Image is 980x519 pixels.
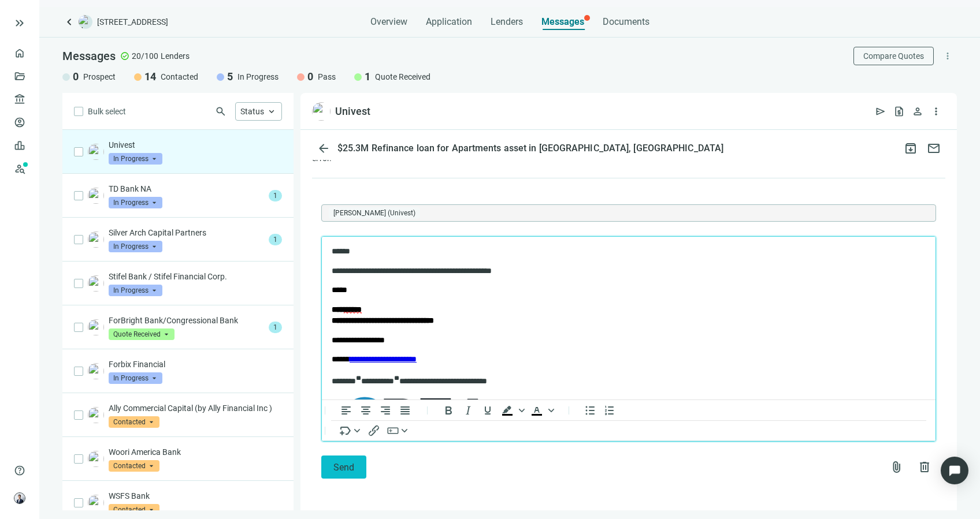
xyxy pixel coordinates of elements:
[9,9,604,276] body: Rich Text Area. Press ALT-0 for help.
[132,50,158,62] span: 20/100
[541,16,584,27] span: Messages
[88,188,104,204] img: 84d10de0-9b6e-4a0d-801e-8242029ca7e2.png
[491,16,523,28] span: Lenders
[335,104,370,118] div: Univest
[439,404,458,417] button: Bold
[88,363,104,379] img: 9c74dd18-5a3a-48e1-bbf5-cac8b8b48b2c
[109,460,159,472] span: Contacted
[364,424,384,438] button: Insert/edit link
[14,465,25,476] span: help
[13,16,27,30] button: keyboard_double_arrow_right
[370,16,407,28] span: Overview
[109,359,282,370] p: Forbix Financial
[109,490,282,502] p: WSFS Bank
[109,271,282,282] p: Stifel Bank / Stifel Financial Corp.
[240,107,264,116] span: Status
[88,451,104,467] img: 48e47697-9961-4d19-8b6c-4b7253333549.png
[336,424,364,438] button: Insert merge tag
[333,207,415,219] span: [PERSON_NAME] (Univest)
[109,446,282,458] p: Woori America Bank
[317,141,331,155] span: arrow_back
[120,51,129,61] span: check_circle
[321,455,366,479] button: Send
[109,241,162,252] span: In Progress
[930,106,942,117] span: more_vert
[853,47,934,65] button: Compare Quotes
[88,495,104,511] img: a4734ad7-3cfd-4195-9af3-d67550dad344.png
[109,139,282,151] p: Univest
[109,328,175,340] span: Quote Received
[161,71,198,83] span: Contacted
[318,71,336,83] span: Pass
[269,190,282,201] span: 1
[144,70,156,84] span: 14
[79,15,92,29] img: deal-logo
[600,404,619,417] button: Numbered list
[875,106,886,117] span: send
[83,71,116,83] span: Prospect
[88,144,104,160] img: d33d5152-f2c0-4a27-b791-44f52b1dd81e
[329,207,420,219] span: Chris Eckardt (Univest)
[109,197,162,208] span: In Progress
[335,143,726,154] div: $25.3M Refinance loan for Apartments asset in [GEOGRAPHIC_DATA], [GEOGRAPHIC_DATA]
[365,70,370,84] span: 1
[908,102,927,121] button: person
[109,183,264,195] p: TD Bank NA
[62,15,76,29] a: keyboard_arrow_left
[88,232,104,248] img: d56b75cd-040b-43bc-90f2-f3873d3717cc
[88,319,104,335] img: a6098459-e241-47ac-94a0-544ff2dbc5ce
[88,105,126,118] span: Bulk select
[237,71,279,83] span: In Progress
[62,49,116,63] span: Messages
[478,404,498,417] button: Underline
[458,404,478,417] button: Italic
[580,404,600,417] button: Bullet list
[498,404,526,417] div: Background color Black
[941,457,968,484] div: Open Intercom Messenger
[938,47,957,65] button: more_vert
[863,51,924,61] span: Compare Quotes
[904,141,918,155] span: archive
[395,404,415,417] button: Justify
[312,137,335,160] button: arrow_back
[109,372,162,384] span: In Progress
[109,285,162,296] span: In Progress
[161,50,190,62] span: Lenders
[109,416,159,428] span: Contacted
[322,237,936,399] iframe: Rich Text Area
[527,404,556,417] div: Text color Black
[336,404,356,417] button: Align left
[88,407,104,423] img: 6c40ddf9-8141-45da-b156-0a96a48bf26c
[890,460,904,474] span: attach_file
[14,94,22,105] span: account_balance
[942,51,953,61] span: more_vert
[73,70,79,84] span: 0
[893,106,905,117] span: request_quote
[885,455,908,479] button: attach_file
[918,460,931,474] span: delete
[269,322,282,333] span: 1
[14,493,25,503] img: avatar
[922,137,945,160] button: mail
[927,102,945,121] button: more_vert
[109,153,162,165] span: In Progress
[97,16,168,28] span: [STREET_ADDRESS]
[269,234,282,245] span: 1
[871,102,890,121] button: send
[109,227,264,238] p: Silver Arch Capital Partners
[913,455,936,479] button: delete
[227,70,233,84] span: 5
[109,402,282,414] p: Ally Commercial Capital (by Ally Financial Inc )
[376,404,395,417] button: Align right
[912,106,923,117] span: person
[19,158,175,219] img: YYZ2VZas1ta_1GlZn47hg9eANRD03HAFZLrWu70lb5ThelsLRf6jjUMrztOS-_5dICnitv4gmq8SGXs6WQ3XQdqdoc-f8srfd...
[426,16,472,28] span: Application
[603,16,649,28] span: Documents
[307,70,313,84] span: 0
[899,137,922,160] button: archive
[215,106,227,117] span: search
[333,462,354,473] span: Send
[266,106,277,117] span: keyboard_arrow_up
